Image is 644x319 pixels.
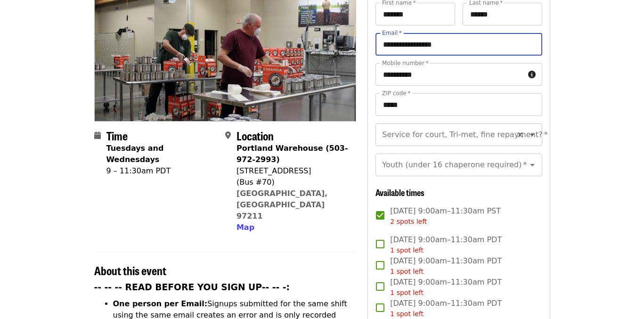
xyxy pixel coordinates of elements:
span: [DATE] 9:00am–11:30am PDT [390,255,502,277]
button: Map [236,222,254,233]
span: Map [236,223,254,232]
label: ZIP code [382,90,410,96]
span: 1 spot left [390,268,424,275]
input: First name [375,3,455,25]
div: (Bus #70) [236,177,349,188]
strong: Tuesdays and Wednesdays [106,144,164,164]
span: [DATE] 9:00am–11:30am PST [390,205,501,227]
button: Open [526,128,539,141]
input: Mobile number [375,63,524,86]
strong: -- -- -- READ BEFORE YOU SIGN UP-- -- -: [94,282,290,292]
input: Email [375,33,542,56]
span: [DATE] 9:00am–11:30am PDT [390,277,502,298]
div: [STREET_ADDRESS] [236,165,349,177]
span: About this event [94,262,166,278]
span: [DATE] 9:00am–11:30am PDT [390,298,502,319]
i: calendar icon [94,131,101,140]
strong: One person per Email: [113,299,208,308]
input: Last name [463,3,542,25]
button: Clear [514,128,527,141]
span: 1 spot left [390,310,424,318]
span: Time [106,127,128,144]
label: Mobile number [382,60,428,66]
i: circle-info icon [528,70,536,79]
span: 1 spot left [390,246,424,254]
div: 9 – 11:30am PDT [106,165,218,177]
span: Available times [375,186,424,198]
a: [GEOGRAPHIC_DATA], [GEOGRAPHIC_DATA] 97211 [236,189,328,221]
span: 2 spots left [390,218,427,225]
span: 1 spot left [390,289,424,296]
label: Email [382,30,402,36]
strong: Portland Warehouse (503-972-2993) [236,144,348,164]
i: map-marker-alt icon [225,131,231,140]
input: ZIP code [375,93,542,116]
button: Open [526,158,539,172]
span: [DATE] 9:00am–11:30am PDT [390,234,502,255]
span: Location [236,127,274,144]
